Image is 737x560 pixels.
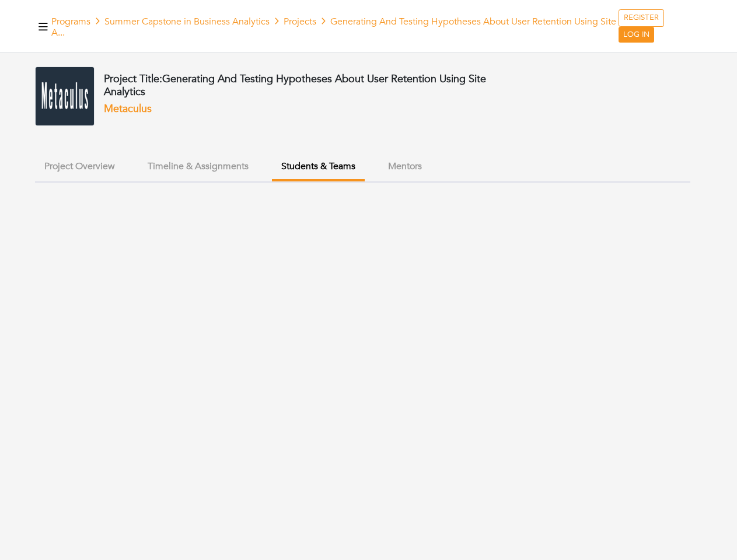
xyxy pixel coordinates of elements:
[379,154,431,179] button: Mentors
[51,15,616,39] span: Generating And Testing Hypotheses About User Retention Using Site A...
[272,154,365,181] button: Students & Teams
[104,101,152,116] a: Metaculus
[35,66,95,126] img: download-1.png
[104,72,486,99] span: Generating And Testing Hypotheses About User Retention Using Site Analytics
[138,154,258,179] button: Timeline & Assignments
[104,73,494,98] h4: Project Title:
[284,15,316,28] a: Projects
[619,27,654,43] a: LOG IN
[104,15,270,28] a: Summer Capstone in Business Analytics
[35,154,124,179] button: Project Overview
[51,15,90,28] a: Programs
[619,9,664,27] a: REGISTER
